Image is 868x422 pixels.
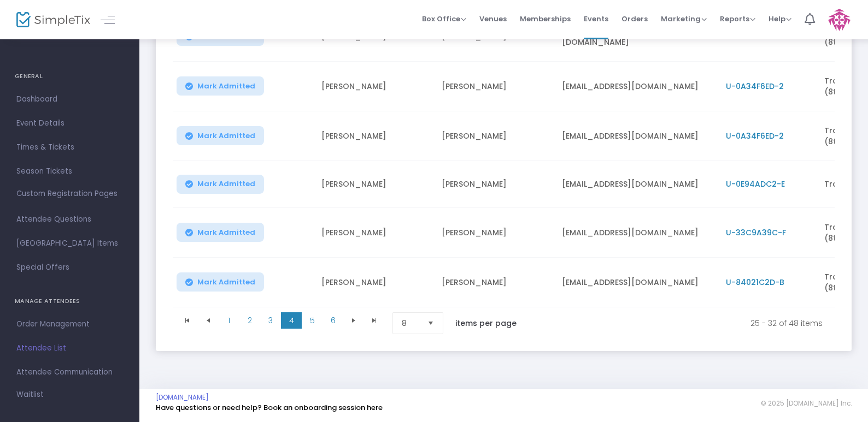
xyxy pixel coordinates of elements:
span: Waitlist [16,389,44,400]
span: Go to the last page [364,312,385,329]
span: U-0A34F6ED-2 [726,81,784,92]
td: [EMAIL_ADDRESS][DOMAIN_NAME] [555,208,719,258]
span: Go to the first page [183,316,192,325]
td: [PERSON_NAME] [315,208,435,258]
span: Page 6 [322,312,343,329]
td: [EMAIL_ADDRESS][DOMAIN_NAME] [555,111,719,161]
td: [PERSON_NAME] [315,161,435,208]
span: Venues [479,5,507,33]
a: [DOMAIN_NAME] [156,393,209,402]
span: Season Tickets [16,164,123,179]
button: Select [423,313,438,334]
span: Mark Admitted [197,32,255,41]
span: Mark Admitted [197,180,255,188]
span: U-0E94ADC2-E [726,179,785,189]
span: Event Details [16,116,123,130]
span: Page 2 [239,312,260,329]
span: U-0A34F6ED-2 [726,130,784,141]
span: U-33C9A39C-F [726,227,786,238]
td: [PERSON_NAME] [435,111,555,161]
span: Attendee Questions [16,212,123,227]
kendo-pager-info: 25 - 32 of 48 items [539,312,823,334]
h4: GENERAL [15,66,125,87]
a: Have questions or need help? Book an onboarding session here [156,402,383,413]
span: Attendee Communication [16,365,123,379]
span: Go to the next page [343,312,364,329]
span: Go to the previous page [204,316,213,325]
span: Order Management [16,317,123,331]
button: Mark Admitted [177,126,264,145]
span: Go to the next page [349,316,358,325]
h4: MANAGE ATTENDEES [15,290,125,312]
td: [EMAIL_ADDRESS][DOMAIN_NAME] [555,258,719,307]
span: Mark Admitted [197,82,255,91]
span: Mark Admitted [197,132,255,140]
button: Mark Admitted [177,223,264,242]
span: Go to the previous page [198,312,219,329]
span: Page 3 [260,312,281,329]
td: [PERSON_NAME] [435,208,555,258]
span: [GEOGRAPHIC_DATA] Items [16,236,123,251]
span: Mark Admitted [197,228,255,237]
span: Go to the last page [370,316,379,325]
span: Page 5 [302,312,322,329]
span: Go to the first page [177,312,198,329]
span: Orders [621,5,648,33]
span: © 2025 [DOMAIN_NAME] Inc. [761,399,852,408]
td: [PERSON_NAME] [315,111,435,161]
button: Mark Admitted [177,76,264,96]
button: Mark Admitted [177,272,264,292]
span: Mark Admitted [197,278,255,287]
td: [PERSON_NAME] [435,161,555,208]
span: Page 1 [219,312,239,329]
span: Reports [720,14,755,24]
span: Events [584,5,608,33]
label: items per page [455,318,517,329]
span: Dashboard [16,92,123,106]
span: Custom Registration Pages [16,188,118,199]
span: 8 [402,318,419,329]
span: Memberships [520,5,571,33]
span: Times & Tickets [16,140,123,154]
span: Page 4 [281,312,302,329]
span: Marketing [661,14,707,24]
td: [PERSON_NAME] [435,258,555,307]
span: Special Offers [16,260,123,275]
span: Help [769,14,791,24]
span: Box Office [422,14,466,24]
td: [PERSON_NAME] [315,62,435,111]
span: Attendee List [16,341,123,355]
td: [PERSON_NAME] [435,62,555,111]
span: U-84021C2D-B [726,277,784,288]
button: Mark Admitted [177,175,264,194]
td: [EMAIL_ADDRESS][DOMAIN_NAME] [555,62,719,111]
td: [EMAIL_ADDRESS][DOMAIN_NAME] [555,161,719,208]
td: [PERSON_NAME] [315,258,435,307]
